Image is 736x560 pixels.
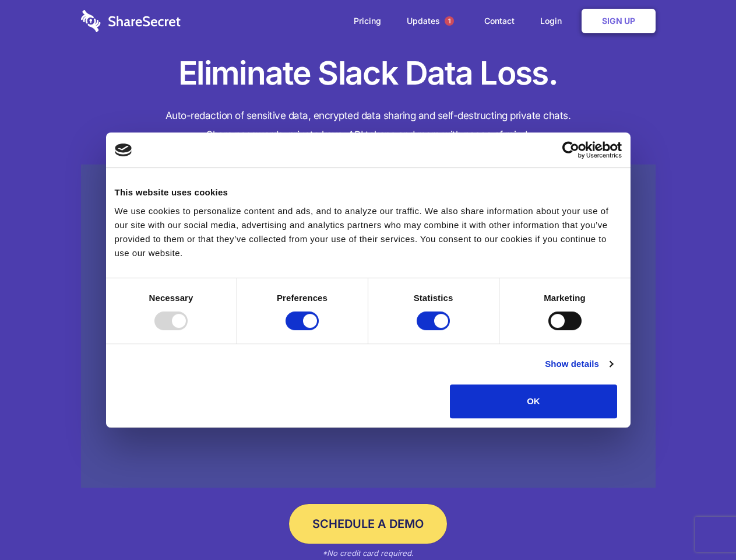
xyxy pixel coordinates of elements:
a: Wistia video thumbnail [81,164,656,488]
strong: Preferences [277,293,327,303]
strong: Necessary [149,293,193,303]
img: logo-wordmark-white-trans-d4663122ce5f474addd5e946df7df03e33cb6a1c49d2221995e7729f52c070b2.svg [81,10,181,32]
strong: Statistics [414,293,453,303]
a: Sign Up [582,9,656,33]
div: We use cookies to personalize content and ads, and to analyze our traffic. We also share informat... [115,204,622,260]
div: This website uses cookies [115,185,622,199]
img: logo [115,143,132,156]
button: OK [450,384,617,418]
a: Usercentrics Cookiebot - opens in a new window [520,141,622,159]
span: 1 [445,16,454,26]
a: Login [529,3,579,39]
a: Show details [545,357,612,371]
em: *No credit card required. [322,548,414,558]
strong: Marketing [544,293,586,303]
h4: Auto-redaction of sensitive data, encrypted data sharing and self-destructing private chats. Shar... [81,106,656,145]
a: Schedule a Demo [289,504,447,544]
h1: Eliminate Slack Data Loss. [81,52,656,94]
a: Pricing [342,3,393,39]
a: Contact [473,3,526,39]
